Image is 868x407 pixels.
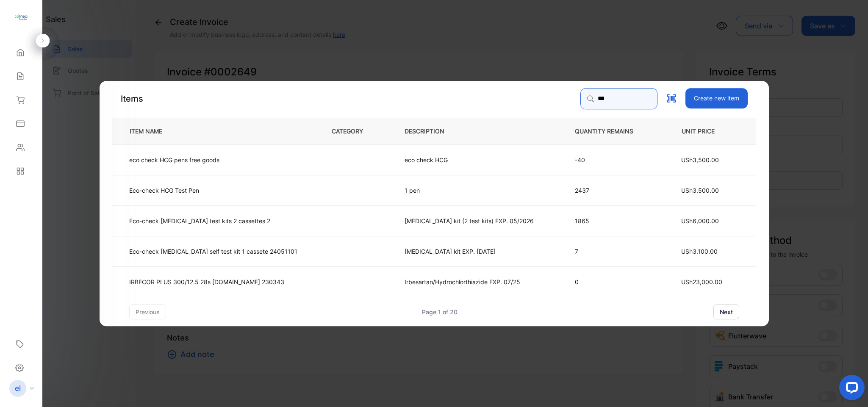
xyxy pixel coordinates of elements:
[129,304,166,319] button: previous
[675,127,742,136] p: UNIT PRICE
[129,216,270,225] p: Eco-check [MEDICAL_DATA] test kits 2 cassettes 2
[575,127,647,136] p: QUANTITY REMAINS
[129,186,199,195] p: Eco-check HCG Test Pen
[129,247,297,256] p: Eco-check [MEDICAL_DATA] self test kit 1 cassete 24051101
[126,127,176,136] p: ITEM NAME
[575,277,647,286] p: 0
[685,88,748,108] button: Create new item
[832,371,868,407] iframe: LiveChat chat widget
[15,11,28,24] img: logo
[681,278,722,285] span: USh23,000.00
[405,247,496,256] p: [MEDICAL_DATA] kit EXP. [DATE]
[121,92,143,105] p: Items
[681,156,719,163] span: USh3,500.00
[422,307,458,316] div: Page 1 of 20
[405,186,457,195] p: 1 pen
[681,187,719,194] span: USh3,500.00
[575,186,647,195] p: 2437
[332,127,377,136] p: CATEGORY
[575,155,647,164] p: -40
[405,127,458,136] p: DESCRIPTION
[575,216,647,225] p: 1865
[129,155,219,164] p: eco check HCG pens free goods
[681,217,719,224] span: USh6,000.00
[713,304,739,319] button: next
[575,247,647,256] p: 7
[405,216,534,225] p: [MEDICAL_DATA] kit (2 test kits) EXP. 05/2026
[405,277,520,286] p: Irbesartan/Hydrochlorthiazide EXP. 07/25
[405,155,457,164] p: eco check HCG
[129,277,284,286] p: IRBECOR PLUS 300/12.5 28s [DOMAIN_NAME] 230343
[681,248,718,255] span: USh3,100.00
[15,383,21,394] p: el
